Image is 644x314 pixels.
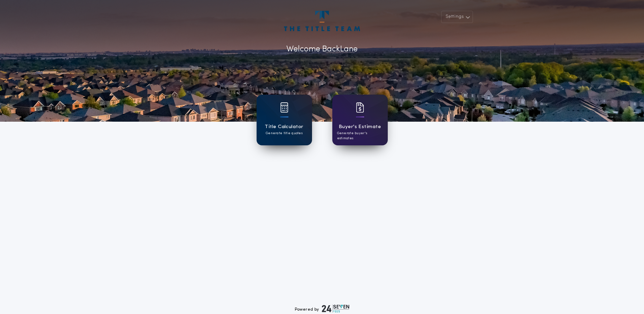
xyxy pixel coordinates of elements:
[441,11,473,23] button: Settings
[322,305,350,313] img: logo
[295,305,350,313] div: Powered by
[265,123,303,131] h1: Title Calculator
[339,123,381,131] h1: Buyer's Estimate
[337,131,383,141] p: Generate buyer's estimates
[266,131,303,136] p: Generate title quotes
[286,43,358,55] p: Welcome Back Lane
[280,102,288,113] img: card icon
[257,95,312,145] a: card iconTitle CalculatorGenerate title quotes
[284,11,360,31] img: account-logo
[356,102,364,113] img: card icon
[332,95,388,145] a: card iconBuyer's EstimateGenerate buyer's estimates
